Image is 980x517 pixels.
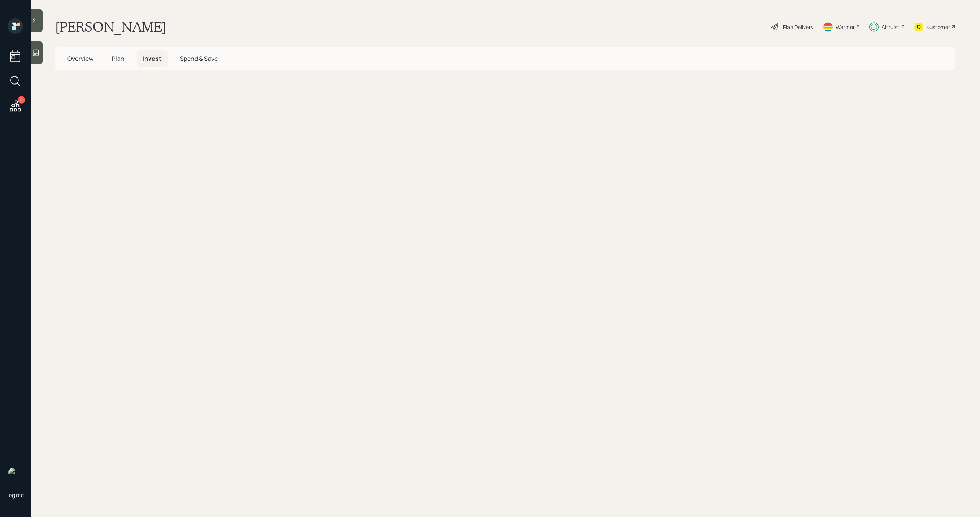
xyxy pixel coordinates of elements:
span: Plan [112,54,124,63]
div: Warmer [836,23,855,31]
h1: [PERSON_NAME] [55,18,167,35]
img: michael-russo-headshot.png [8,467,23,482]
div: Log out [6,491,24,499]
div: Plan Delivery [783,23,813,31]
div: 4 [18,96,25,104]
span: Spend & Save [180,54,218,63]
div: Kustomer [926,23,950,31]
span: Invest [143,54,162,63]
span: Overview [67,54,93,63]
div: Altruist [882,23,900,31]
